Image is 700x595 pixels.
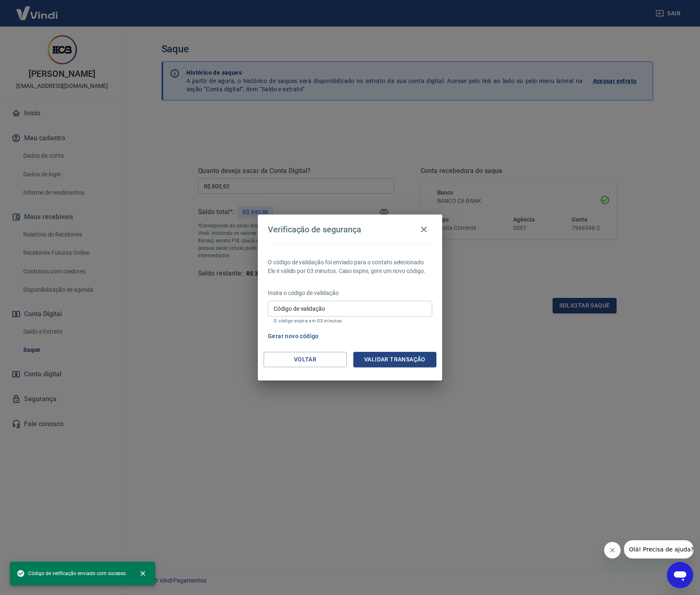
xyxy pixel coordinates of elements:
p: O código de validação foi enviado para o contato selecionado. Ele é válido por 03 minutos. Caso e... [268,258,432,276]
p: O código expira em 03 minutos. [274,318,426,324]
h4: Verificação de segurança [268,224,361,234]
button: Gerar novo código [264,329,322,344]
button: Voltar [264,352,347,367]
button: close [134,564,152,583]
span: Olá! Precisa de ajuda? [5,6,70,12]
button: Validar transação [353,352,436,367]
iframe: Mensagem da empresa [624,540,693,558]
span: Código de verificação enviado com sucesso. [17,569,127,578]
iframe: Fechar mensagem [604,542,621,558]
p: Insira o código de validação [268,289,432,297]
iframe: Botão para abrir a janela de mensagens [667,562,693,588]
